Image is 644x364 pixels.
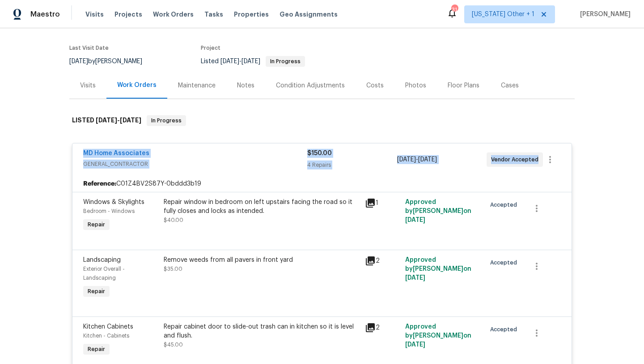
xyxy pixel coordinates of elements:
span: Approved by [PERSON_NAME] on [405,257,471,281]
span: Repair [84,287,109,296]
span: In Progress [148,116,185,125]
span: $45.00 [164,342,183,347]
span: [PERSON_NAME] [576,10,631,19]
span: $35.00 [164,266,182,272]
div: Costs [366,81,384,90]
span: $150.00 [307,150,332,156]
span: Tasks [204,11,223,17]
span: [DATE] [405,275,425,281]
span: [DATE] [120,117,141,123]
span: Geo Assignments [280,10,338,19]
div: 31 [451,5,458,14]
div: Work Orders [117,81,157,90]
span: Landscaping [83,257,121,263]
a: MD Home Associates [83,150,149,156]
span: Maestro [30,10,60,19]
span: Listed [201,58,305,65]
span: Exterior Overall - Landscaping [83,266,125,281]
span: Visits [85,10,104,19]
span: Project [201,45,220,51]
b: Reference: [83,179,116,188]
span: [DATE] [96,117,117,123]
span: Last Visit Date [69,45,109,51]
span: - [96,117,141,123]
span: [DATE] [220,58,239,65]
span: Approved by [PERSON_NAME] on [405,199,471,223]
span: Work Orders [153,10,194,19]
span: Kitchen Cabinets [83,324,133,330]
h6: LISTED [72,115,141,126]
span: [DATE] [241,58,260,65]
div: by [PERSON_NAME] [69,56,153,67]
span: Vendor Accepted [491,155,542,164]
span: Accepted [490,325,521,334]
span: [DATE] [397,156,416,163]
span: [DATE] [418,156,437,163]
div: Maintenance [178,81,216,90]
div: Remove weeds from all pavers in front yard [164,256,360,264]
span: Repair [84,220,109,229]
span: Approved by [PERSON_NAME] on [405,324,471,348]
span: $40.00 [164,217,183,223]
div: Floor Plans [448,81,479,90]
div: Notes [237,81,254,90]
span: Kitchen - Cabinets [83,333,129,338]
div: 4 Repairs [307,160,397,169]
div: Condition Adjustments [276,81,345,90]
span: Accepted [490,200,521,209]
span: [DATE] [405,342,425,348]
span: Repair [84,345,109,354]
span: In Progress [267,59,304,64]
div: Photos [405,81,426,90]
span: [DATE] [405,217,425,223]
span: Projects [114,10,142,19]
div: Visits [80,81,96,90]
div: 2 [365,256,400,266]
span: - [397,155,437,164]
span: [DATE] [69,58,88,65]
span: - [220,58,260,65]
div: C01Z4BV2S87Y-0bddd3b19 [72,176,572,192]
div: Repair window in bedroom on left upstairs facing the road so it fully closes and locks as intended. [164,198,360,216]
span: [US_STATE] Other + 1 [472,10,534,19]
div: 1 [365,198,400,208]
span: GENERAL_CONTRACTOR [83,160,307,169]
span: Windows & Skylights [83,199,144,205]
div: Repair cabinet door to slide-out trash can in kitchen so it is level and flush. [164,322,360,340]
span: Bedroom - Windows [83,208,135,214]
span: Accepted [490,258,521,267]
div: 2 [365,322,400,333]
div: LISTED [DATE]-[DATE]In Progress [69,106,575,135]
div: Cases [501,81,519,90]
span: Properties [234,10,269,19]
